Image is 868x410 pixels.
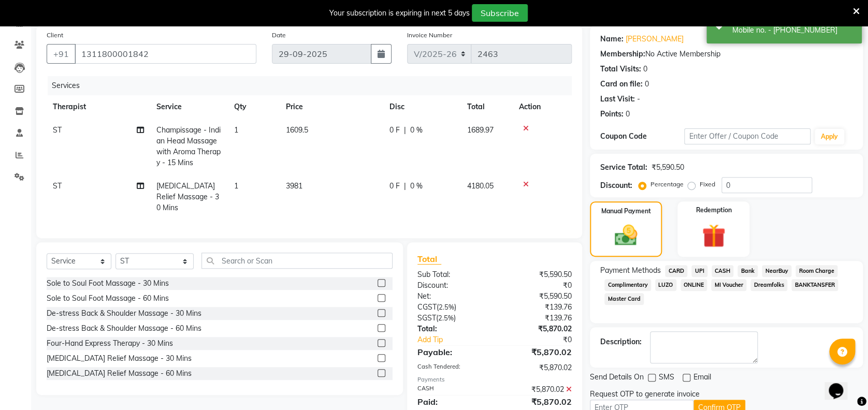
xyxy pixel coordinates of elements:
[513,95,572,119] th: Action
[156,181,219,212] span: [MEDICAL_DATA] Relief Massage - 30 Mins
[650,180,684,189] label: Percentage
[659,372,674,385] span: SMS
[438,314,454,322] span: 2.5%
[604,293,644,305] span: Master Card
[495,384,580,395] div: ₹5,870.02
[410,302,495,313] div: ( )
[590,372,644,385] span: Send Details On
[600,180,632,191] div: Discount:
[762,265,791,277] span: NearBuy
[417,375,572,384] div: Payments
[652,162,684,173] div: ₹5,590.50
[467,181,494,191] span: 4180.05
[600,131,684,142] div: Coupon Code
[410,269,495,280] div: Sub Total:
[700,180,715,189] label: Fixed
[410,362,495,373] div: Cash Tendered:
[495,313,580,324] div: ₹139.76
[272,31,286,40] label: Date
[461,95,513,119] th: Total
[684,128,810,144] input: Enter Offer / Coupon Code
[201,253,393,269] input: Search or Scan
[750,279,787,291] span: Dreamfolks
[47,308,201,319] div: De-stress Back & Shoulder Massage - 30 Mins
[712,265,734,277] span: CASH
[75,44,256,64] input: Search by Name/Mobile/Email/Code
[495,269,580,280] div: ₹5,590.50
[410,291,495,302] div: Net:
[600,64,641,75] div: Total Visits:
[410,280,495,291] div: Discount:
[600,265,661,276] span: Payment Methods
[410,181,423,192] span: 0 %
[601,207,651,216] label: Manual Payment
[156,125,221,167] span: Champissage - Indian Head Massage with Aroma Therapy - 15 Mins
[655,279,676,291] span: LUZO
[696,206,731,215] label: Redemption
[695,221,733,251] img: _gift.svg
[737,265,758,277] span: Bank
[48,76,580,95] div: Services
[407,31,452,40] label: Invoice Number
[150,95,228,119] th: Service
[286,125,308,135] span: 1609.5
[607,222,644,248] img: _cash.svg
[495,362,580,373] div: ₹5,870.02
[681,279,707,291] span: ONLINE
[410,324,495,334] div: Total:
[815,129,844,144] button: Apply
[626,109,630,120] div: 0
[600,79,643,90] div: Card on file:
[410,313,495,324] div: ( )
[604,279,651,291] span: Complimentary
[47,353,192,364] div: [MEDICAL_DATA] Relief Massage - 30 Mins
[711,279,746,291] span: MI Voucher
[228,95,280,119] th: Qty
[404,181,406,192] span: |
[691,265,707,277] span: UPI
[389,181,400,192] span: 0 F
[665,265,687,277] span: CARD
[590,389,700,400] div: Request OTP to generate invoice
[53,125,62,135] span: ST
[410,396,495,408] div: Paid:
[495,396,580,408] div: ₹5,870.02
[600,34,624,45] div: Name:
[47,31,63,40] label: Client
[389,125,400,136] span: 0 F
[417,302,437,312] span: CGST
[637,94,640,105] div: -
[600,162,647,173] div: Service Total:
[280,95,383,119] th: Price
[495,324,580,334] div: ₹5,870.02
[643,64,647,75] div: 0
[600,49,645,60] div: Membership:
[600,336,642,347] div: Description:
[693,372,711,385] span: Email
[791,279,838,291] span: BANKTANSFER
[467,125,494,135] span: 1689.97
[439,303,454,311] span: 2.5%
[53,181,62,191] span: ST
[47,323,201,334] div: De-stress Back & Shoulder Massage - 60 Mins
[824,369,858,400] iframe: chat widget
[47,293,169,304] div: Sole to Soul Foot Massage - 60 Mins
[626,34,684,45] a: [PERSON_NAME]
[47,95,150,119] th: Therapist
[645,79,649,90] div: 0
[600,94,635,105] div: Last Visit:
[47,44,76,64] button: +91
[234,181,238,191] span: 1
[509,334,580,345] div: ₹0
[600,109,624,120] div: Points:
[234,125,238,135] span: 1
[410,384,495,395] div: CASH
[600,49,852,60] div: No Active Membership
[410,334,509,345] a: Add Tip
[417,254,441,265] span: Total
[495,291,580,302] div: ₹5,590.50
[495,346,580,358] div: ₹5,870.02
[417,313,436,323] span: SGST
[404,125,406,136] span: |
[495,280,580,291] div: ₹0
